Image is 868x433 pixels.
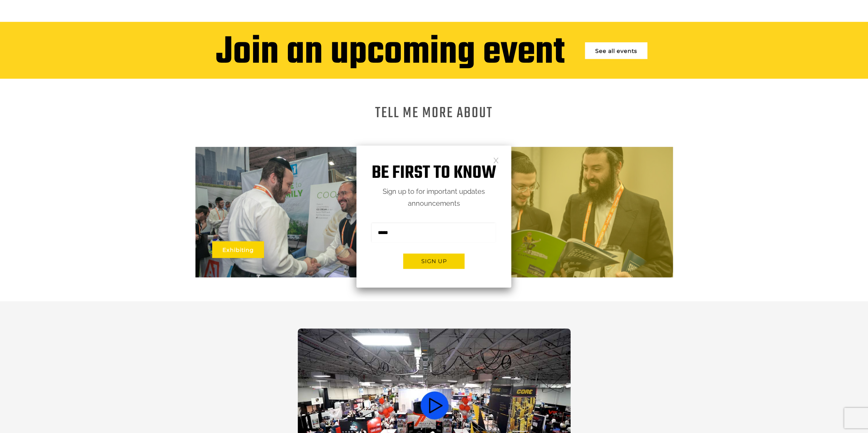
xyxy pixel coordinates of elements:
button: Sign up [403,253,465,269]
a: Close [493,157,499,163]
h1: Tell me more About [375,109,493,118]
h1: Be first to know [356,163,511,184]
a: Exhibiting [212,241,264,258]
div: Join an upcoming event [216,37,565,68]
a: See all events [585,42,647,59]
p: Sign up to for important updates announcements [356,186,511,210]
